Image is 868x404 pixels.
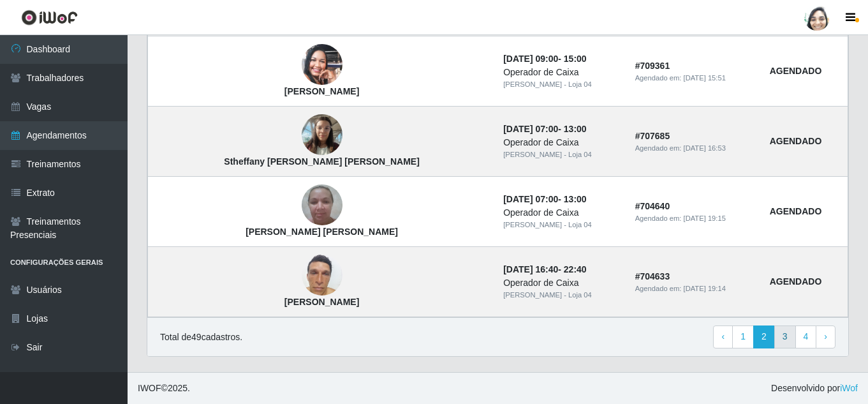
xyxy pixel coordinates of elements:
[770,66,822,76] strong: AGENDADO
[302,248,342,303] img: Geziel Lucena de Oliveira
[503,66,620,79] div: Operador de Caixa
[503,124,586,134] strong: -
[770,136,822,146] strong: AGENDADO
[224,156,419,167] strong: Stheffany [PERSON_NAME] [PERSON_NAME]
[770,206,822,216] strong: AGENDADO
[21,10,78,26] img: CoreUI Logo
[302,178,342,232] img: Claudia Cristiane Gomes da Silva
[503,194,558,204] time: [DATE] 07:00
[503,79,620,90] div: [PERSON_NAME] - Loja 04
[721,331,725,341] span: ‹
[246,227,398,237] strong: [PERSON_NAME] [PERSON_NAME]
[795,325,817,348] a: 4
[635,271,670,281] strong: # 704633
[564,194,587,204] time: 13:00
[635,131,670,141] strong: # 707685
[753,325,775,348] a: 2
[816,325,835,348] a: Next
[774,325,796,348] a: 3
[503,276,620,290] div: Operador de Caixa
[564,54,587,64] time: 15:00
[564,124,587,134] time: 13:00
[635,213,754,224] div: Agendado em:
[635,143,754,154] div: Agendado em:
[302,29,342,101] img: Lilian Silva de Macedo
[684,214,726,222] time: [DATE] 19:15
[503,264,558,274] time: [DATE] 16:40
[138,382,190,395] span: © 2025 .
[503,264,586,274] strong: -
[684,74,726,82] time: [DATE] 15:51
[503,149,620,160] div: [PERSON_NAME] - Loja 04
[503,54,558,64] time: [DATE] 09:00
[302,108,342,162] img: Stheffany Nascimento da Silva
[564,264,587,274] time: 22:40
[503,54,586,64] strong: -
[503,194,586,204] strong: -
[771,382,858,395] span: Desenvolvido por
[684,285,726,292] time: [DATE] 19:14
[713,325,835,348] nav: pagination
[503,206,620,220] div: Operador de Caixa
[732,325,754,348] a: 1
[684,144,726,152] time: [DATE] 16:53
[824,331,827,341] span: ›
[138,383,161,393] span: IWOF
[840,383,858,393] a: iWof
[160,331,242,344] p: Total de 49 cadastros.
[503,220,620,230] div: [PERSON_NAME] - Loja 04
[503,290,620,301] div: [PERSON_NAME] - Loja 04
[284,297,359,307] strong: [PERSON_NAME]
[635,73,754,84] div: Agendado em:
[635,61,670,71] strong: # 709361
[635,283,754,294] div: Agendado em:
[770,276,822,287] strong: AGENDADO
[713,325,733,348] a: Previous
[503,124,558,134] time: [DATE] 07:00
[284,86,359,96] strong: [PERSON_NAME]
[503,136,620,149] div: Operador de Caixa
[635,201,670,211] strong: # 704640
